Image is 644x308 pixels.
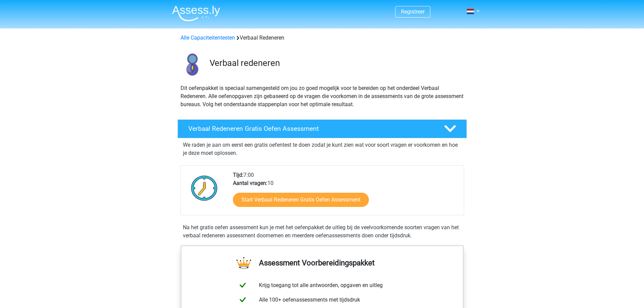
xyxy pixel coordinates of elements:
[188,125,433,133] h4: Verbaal Redeneren Gratis Oefen Assessment
[181,84,464,109] p: Dit oefenpakket is speciaal samengesteld om jou zo goed mogelijk voor te bereiden op het onderdee...
[180,223,464,240] div: Na het gratis oefen assessment kun je met het oefenpakket de uitleg bij de veelvoorkomende soorte...
[183,141,461,157] p: We raden je aan om eerst een gratis oefentest te doen zodat je kunt zien wat voor soort vragen er...
[228,171,463,215] div: 7:00 10
[187,171,221,205] img: Klok
[181,34,235,41] a: Alle Capaciteitentesten
[233,172,243,178] b: Tijd:
[210,58,461,68] h3: Verbaal redeneren
[401,8,425,15] a: Registreer
[233,180,267,186] b: Aantal vragen:
[233,193,369,207] a: Start Verbaal Redeneren Gratis Oefen Assessment
[178,50,207,79] img: verbaal redeneren
[178,34,467,42] div: Verbaal Redeneren
[172,5,220,21] img: Assessly
[175,119,470,138] a: Verbaal Redeneren Gratis Oefen Assessment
